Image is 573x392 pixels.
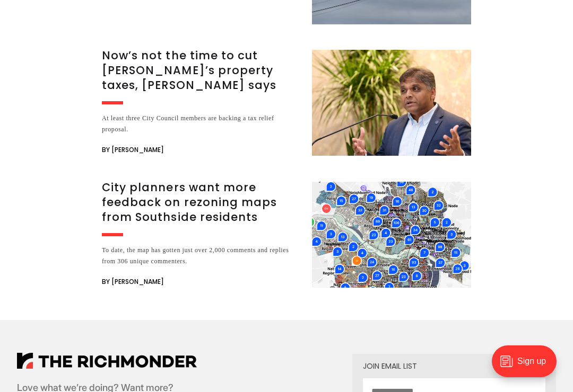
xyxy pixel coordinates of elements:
a: Now’s not the time to cut [PERSON_NAME]’s property taxes, [PERSON_NAME] says At least three City ... [102,50,471,156]
span: By [PERSON_NAME] [102,275,164,288]
div: At least three City Council members are backing a tax relief proposal. [102,113,299,135]
img: The Richmonder Logo [17,353,197,369]
img: Now’s not the time to cut Richmond’s property taxes, Avula says [312,50,471,156]
img: City planners want more feedback on rezoning maps from Southside residents [312,182,471,288]
div: Join email list [363,362,545,370]
span: By [PERSON_NAME] [102,144,164,156]
h3: Now’s not the time to cut [PERSON_NAME]’s property taxes, [PERSON_NAME] says [102,48,299,93]
div: To date, the map has gotten just over 2,000 comments and replies from 306 unique commenters. [102,245,299,267]
iframe: portal-trigger [483,340,573,392]
a: City planners want more feedback on rezoning maps from Southside residents To date, the map has g... [102,182,471,288]
h3: City planners want more feedback on rezoning maps from Southside residents [102,180,299,225]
